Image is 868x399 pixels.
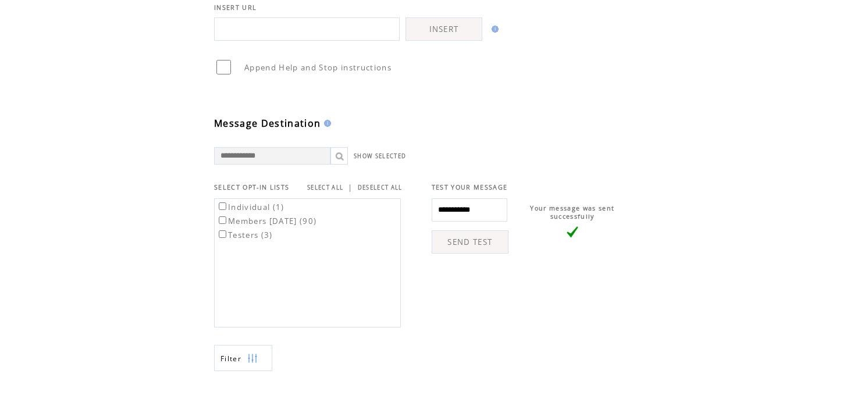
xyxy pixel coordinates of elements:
img: help.gif [488,26,499,33]
span: SELECT OPT-IN LISTS [214,183,289,191]
a: SEND TEST [432,230,508,254]
span: INSERT URL [214,3,257,12]
span: Show filters [220,354,241,364]
span: Your message was sent successfully [530,204,614,220]
label: Individual (1) [216,202,284,212]
input: Individual (1) [219,202,226,210]
a: Filter [214,345,272,371]
span: TEST YOUR MESSAGE [432,183,508,191]
label: Members [DATE] (90) [216,216,316,226]
span: Message Destination [214,117,321,130]
img: help.gif [321,120,331,127]
span: | [348,182,353,193]
a: SELECT ALL [307,184,343,191]
img: filters.png [247,345,258,372]
img: vLarge.png [567,226,578,238]
a: INSERT [405,17,482,41]
input: Members [DATE] (90) [219,216,226,224]
a: DESELECT ALL [358,184,403,191]
a: SHOW SELECTED [354,152,406,160]
label: Testers (3) [216,230,273,240]
input: Testers (3) [219,230,226,238]
span: Append Help and Stop instructions [244,62,392,73]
